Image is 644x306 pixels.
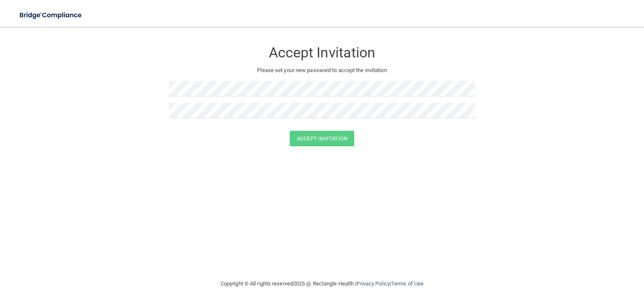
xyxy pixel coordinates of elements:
[169,270,475,297] div: Copyright © All rights reserved 2025 @ Rectangle Health | |
[169,45,475,60] h3: Accept Invitation
[175,65,469,75] p: Please set your new password to accept the invitation
[391,280,423,287] a: Terms of Use
[356,280,390,287] a: Privacy Policy
[290,131,354,146] button: Accept Invitation
[13,7,90,24] img: bridge_compliance_login_screen.278c3ca4.svg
